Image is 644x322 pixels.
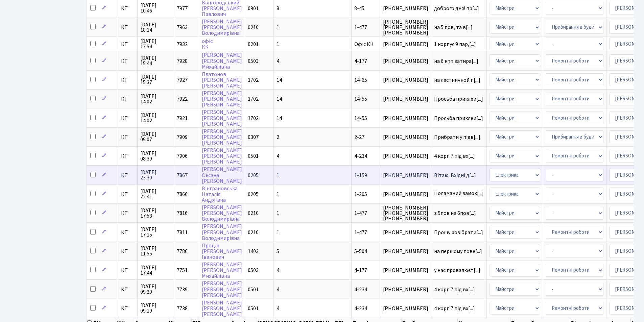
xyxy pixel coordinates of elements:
span: 14-55 [354,115,367,122]
span: 7816 [177,209,188,217]
a: [PERSON_NAME][PERSON_NAME][PERSON_NAME] [202,109,242,128]
span: 4-234 [354,152,367,160]
a: Проців[PERSON_NAME]Іванович [202,242,242,261]
a: [PERSON_NAME][PERSON_NAME]Володимирівна [202,18,242,37]
a: [PERSON_NAME][PERSON_NAME][PERSON_NAME] [202,128,242,147]
span: [DATE] 15:44 [140,55,171,66]
span: [DATE] 11:55 [140,246,171,256]
span: КТ [121,134,135,140]
span: 7866 [177,191,188,198]
a: [PERSON_NAME][PERSON_NAME]Михайлівна [202,261,242,280]
span: КТ [121,306,135,311]
span: 7739 [177,286,188,293]
span: 14 [277,76,282,84]
span: 1 [277,41,279,48]
span: Поламаний замок[...] [434,190,484,197]
span: КТ [121,210,135,216]
span: 7922 [177,95,188,103]
span: 7867 [177,172,188,179]
span: [PHONE_NUMBER] [383,306,428,311]
span: 0205 [248,191,259,198]
span: [PHONE_NUMBER] [PHONE_NUMBER] [PHONE_NUMBER] [383,205,428,221]
span: 0501 [248,286,259,293]
span: [DATE] 14:02 [140,94,171,104]
span: 0210 [248,229,259,236]
span: 0201 [248,41,259,48]
span: 1702 [248,95,259,103]
span: 7921 [177,115,188,122]
span: на першому пове[...] [434,248,482,255]
span: КТ [121,173,135,178]
span: 4 [277,305,279,312]
span: 4 [277,286,279,293]
span: 7927 [177,76,188,84]
a: ВінграновськаНаталіяАндріївна [202,185,238,204]
span: КТ [121,287,135,292]
span: 4 [277,152,279,160]
span: 7977 [177,5,188,12]
span: 5 [277,248,279,255]
span: Прошу розібрати[...] [434,229,483,236]
span: 1702 [248,76,259,84]
span: 7906 [177,152,188,160]
span: [PHONE_NUMBER] [383,249,428,254]
span: 0501 [248,305,259,312]
span: 4 [277,57,279,65]
span: з 5пов на 6пов[...] [434,209,476,217]
span: 1 корпус 9 пар,[...] [434,41,476,48]
span: [PHONE_NUMBER] [383,192,428,197]
span: [PHONE_NUMBER] [383,6,428,11]
a: [PERSON_NAME][PERSON_NAME][PERSON_NAME] [202,280,242,299]
span: 4-234 [354,286,367,293]
span: [PHONE_NUMBER] [383,287,428,292]
span: 0210 [248,24,259,31]
span: 2-27 [354,133,364,141]
span: КТ [121,116,135,121]
span: 0501 [248,152,259,160]
span: КТ [121,58,135,64]
span: КТ [121,42,135,47]
span: [DATE] 23:30 [140,170,171,180]
span: 1 [277,191,279,198]
span: [DATE] 17:44 [140,265,171,276]
span: Просьба приклеи[...] [434,115,483,122]
span: 1702 [248,115,259,122]
a: офісКК [202,38,213,51]
span: [DATE] 17:53 [140,208,171,219]
span: [DATE] 09:07 [140,131,171,142]
span: 0210 [248,209,259,217]
span: [PHONE_NUMBER] [383,134,428,140]
span: 0503 [248,267,259,274]
span: 2 [277,133,279,141]
span: 1 [277,209,279,217]
span: 4-177 [354,57,367,65]
a: [PERSON_NAME][PERSON_NAME][PERSON_NAME] [202,147,242,166]
span: 8-45 [354,5,364,12]
span: Просьба приклеи[...] [434,95,483,103]
span: на 5 пов, та в[...] [434,24,473,31]
span: КТ [121,25,135,30]
span: Офіс КК [354,41,374,48]
span: [DATE] 15:37 [140,74,171,85]
span: 0901 [248,5,259,12]
span: [PHONE_NUMBER] [383,153,428,159]
span: 1-159 [354,172,367,179]
span: на лестничной п[...] [434,76,480,84]
span: 1 [277,229,279,236]
span: КТ [121,96,135,102]
span: 7811 [177,229,188,236]
span: 0205 [248,172,259,179]
a: [PERSON_NAME]Оксана[PERSON_NAME] [202,166,242,185]
span: КТ [121,77,135,83]
span: 1-477 [354,24,367,31]
span: 0503 [248,57,259,65]
span: 4 корп 7 під вх[...] [434,286,475,293]
span: 14-55 [354,95,367,103]
span: 14 [277,95,282,103]
span: 1403 [248,248,259,255]
span: 1 [277,24,279,31]
span: 4-234 [354,305,367,312]
a: [PERSON_NAME][PERSON_NAME]Володимирівна [202,223,242,242]
span: [PHONE_NUMBER] [PHONE_NUMBER] [PHONE_NUMBER] [383,19,428,35]
span: 14 [277,115,282,122]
